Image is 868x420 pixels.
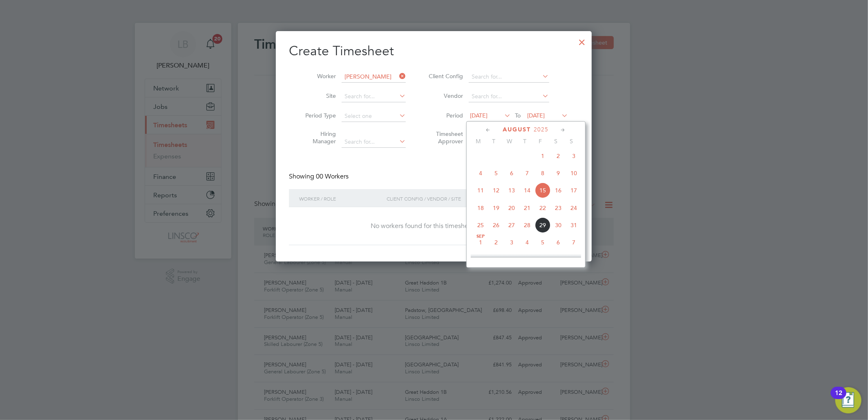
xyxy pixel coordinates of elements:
[297,222,570,230] div: No workers found for this timesheet period.
[566,148,582,164] span: 3
[504,183,519,198] span: 13
[473,235,488,250] span: 1
[550,183,566,198] span: 16
[504,235,519,250] span: 3
[488,200,504,216] span: 19
[486,138,502,145] span: T
[504,217,519,233] span: 27
[566,183,582,198] span: 17
[566,235,582,250] span: 7
[342,91,406,102] input: Search for...
[426,92,463,99] label: Vendor
[473,252,488,267] span: 8
[535,165,550,181] span: 8
[534,126,549,133] span: 2025
[564,138,579,145] span: S
[533,138,548,145] span: F
[566,165,582,181] span: 10
[488,183,504,198] span: 12
[473,235,488,239] span: Sep
[504,165,519,181] span: 6
[504,252,519,267] span: 10
[519,183,535,198] span: 14
[517,138,533,145] span: T
[566,217,582,233] span: 31
[519,217,535,233] span: 28
[299,112,336,119] label: Period Type
[535,217,550,233] span: 29
[316,172,349,181] span: 00 Workers
[535,235,550,250] span: 5
[566,252,582,267] span: 14
[342,136,406,148] input: Search for...
[473,165,488,181] span: 4
[566,200,582,216] span: 24
[550,235,566,250] span: 6
[473,200,488,216] span: 18
[426,130,463,145] label: Timesheet Approver
[519,252,535,267] span: 11
[519,200,535,216] span: 21
[299,130,336,145] label: Hiring Manager
[289,172,350,181] div: Showing
[299,72,336,80] label: Worker
[470,112,488,119] span: [DATE]
[550,165,566,181] span: 9
[469,91,549,102] input: Search for...
[535,252,550,267] span: 12
[550,217,566,233] span: 30
[471,138,486,145] span: M
[289,43,579,60] h2: Create Timesheet
[503,126,531,133] span: August
[488,217,504,233] span: 26
[519,165,535,181] span: 7
[535,200,550,216] span: 22
[550,148,566,164] span: 2
[835,387,861,413] button: Open Resource Center, 12 new notifications
[550,252,566,267] span: 13
[504,200,519,216] span: 20
[297,189,385,208] div: Worker / Role
[528,112,545,119] span: [DATE]
[548,138,564,145] span: S
[473,217,488,233] span: 25
[488,165,504,181] span: 5
[299,92,336,99] label: Site
[473,183,488,198] span: 11
[342,71,406,83] input: Search for...
[426,72,463,80] label: Client Config
[835,393,842,404] div: 12
[519,235,535,250] span: 4
[502,138,517,145] span: W
[488,235,504,250] span: 2
[488,252,504,267] span: 9
[469,71,549,83] input: Search for...
[385,189,516,208] div: Client Config / Vendor / Site
[535,148,550,164] span: 1
[535,183,550,198] span: 15
[342,111,406,122] input: Select one
[550,200,566,216] span: 23
[512,110,523,121] span: To
[426,112,463,119] label: Period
